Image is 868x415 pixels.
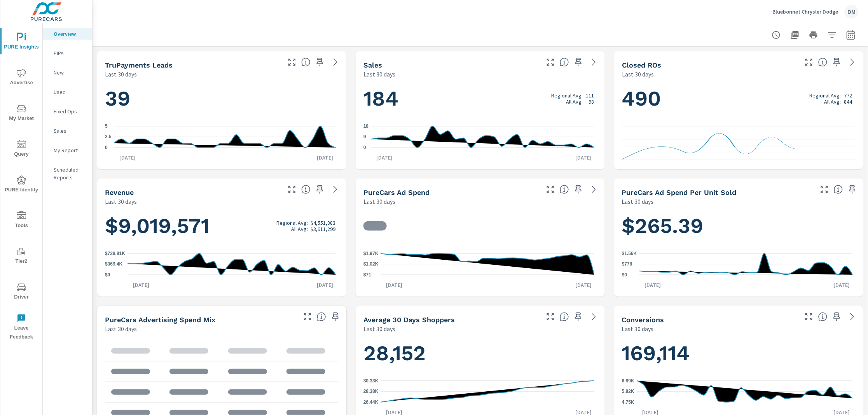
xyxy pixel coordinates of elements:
p: $3,911,299 [311,226,335,232]
div: DM [845,5,859,19]
h1: 490 [622,85,856,112]
h5: Average 30 Days Shoppers [363,316,455,324]
h5: Conversions [622,316,664,324]
span: Driver [3,283,40,302]
p: All Avg: [824,99,841,105]
p: New [54,69,86,76]
button: Make Fullscreen [544,183,557,196]
text: $1.02K [363,261,379,267]
p: All Avg: [291,226,308,232]
p: [DATE] [381,281,408,289]
span: This table looks at how you compare to the amount of budget you spend per channel as opposed to y... [317,312,326,321]
p: Last 30 days [622,69,654,79]
text: $1.56K [622,251,637,256]
p: Scheduled Reports [54,166,86,181]
h5: Revenue [105,188,134,196]
p: Regional Avg: [276,220,308,226]
text: 5.82K [622,389,634,394]
p: [DATE] [570,154,597,161]
p: Regional Avg: [551,92,583,99]
text: 2.5 [105,134,112,139]
p: Last 30 days [622,324,654,333]
div: New [43,67,92,78]
span: Save this to your personalized report [572,56,585,68]
p: Last 30 days [622,197,654,206]
span: PURE Insights [3,33,40,52]
p: Fixed Ops [54,108,86,115]
button: Apply Filters [824,27,840,43]
text: 0 [363,145,366,150]
p: 772 [844,92,852,99]
text: 5 [105,123,108,129]
span: Leave Feedback [3,314,40,342]
p: My Report [54,146,86,154]
h1: 39 [105,85,339,112]
a: See more details in report [846,311,859,323]
span: Query [3,140,40,159]
p: Sales [54,127,86,135]
h5: Closed ROs [622,61,661,69]
p: Last 30 days [105,324,137,333]
p: 844 [844,99,852,105]
p: Last 30 days [363,69,395,79]
button: Make Fullscreen [544,311,557,323]
span: Save this to your personalized report [846,183,859,196]
span: PURE Identity [3,175,40,194]
span: Save this to your personalized report [314,183,326,196]
text: 0 [105,145,108,150]
div: nav menu [0,23,42,345]
h5: PureCars Advertising Spend Mix [105,316,215,324]
div: Sales [43,125,92,137]
p: Overview [54,30,86,38]
button: Print Report [806,27,821,43]
span: A rolling 30 day total of daily Shoppers on the dealership website, averaged over the selected da... [560,312,569,321]
p: [DATE] [371,154,398,161]
h5: Sales [363,61,382,69]
span: Number of vehicles sold by the dealership over the selected date range. [Source: This data is sou... [560,57,569,67]
text: 26.44K [363,399,379,405]
span: Save this to your personalized report [831,56,843,68]
h1: 169,114 [622,340,856,366]
p: [DATE] [311,281,339,289]
button: "Export Report to PDF" [787,27,803,43]
div: Scheduled Reports [43,164,92,183]
button: Make Fullscreen [818,183,831,196]
h1: 28,152 [363,340,597,366]
span: Tools [3,211,40,230]
p: Used [54,88,86,96]
p: Bluebonnet Chrysler Dodge [773,8,838,15]
button: Make Fullscreen [286,183,298,196]
p: [DATE] [828,281,856,289]
h5: truPayments Leads [105,61,173,69]
a: See more details in report [329,183,342,196]
a: See more details in report [588,183,600,196]
span: My Market [3,104,40,123]
a: See more details in report [588,56,600,68]
button: Make Fullscreen [803,311,815,323]
span: The number of dealer-specified goals completed by a visitor. [Source: This data is provided by th... [818,312,828,321]
h1: $9,019,571 [105,213,339,239]
a: See more details in report [329,56,342,68]
span: Total cost of media for all PureCars channels for the selected dealership group over the selected... [560,185,569,194]
div: Overview [43,28,92,40]
h1: $265.39 [622,213,856,239]
text: $0 [622,272,627,278]
text: $738.81K [105,251,125,256]
div: Used [43,86,92,98]
span: Advertise [3,68,40,87]
h5: PureCars Ad Spend Per Unit Sold [622,188,737,196]
text: $71 [363,272,371,278]
div: Fixed Ops [43,106,92,117]
h5: PureCars Ad Spend [363,188,430,196]
text: $369.4K [105,261,123,267]
text: 4.75K [622,399,634,405]
text: 9 [363,134,366,139]
p: $4,551,883 [311,220,335,226]
button: Make Fullscreen [301,311,314,323]
p: Last 30 days [363,197,395,206]
p: Last 30 days [105,197,137,206]
span: Save this to your personalized report [314,56,326,68]
a: See more details in report [588,311,600,323]
text: 28.38K [363,389,379,394]
span: Save this to your personalized report [329,311,342,323]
